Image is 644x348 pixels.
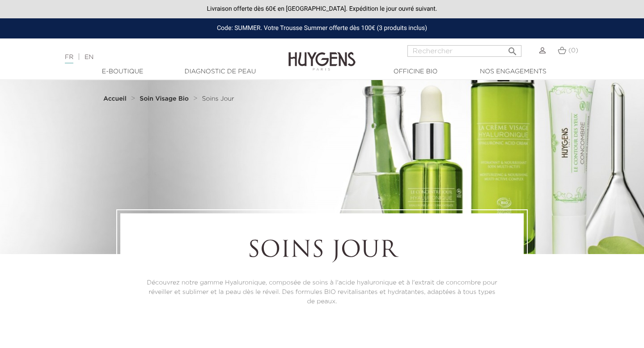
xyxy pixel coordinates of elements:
[65,54,73,64] a: FR
[145,278,499,306] p: Découvrez notre gamme Hyaluronique, composée de soins à l'acide hyaluronique et à l'extrait de co...
[288,38,356,72] img: Huygens
[103,96,127,102] strong: Accueil
[407,45,521,57] input: Rechercher
[85,54,93,60] a: EN
[140,95,191,102] a: Soin Visage Bio
[504,42,521,55] button: 
[202,96,234,102] span: Soins Jour
[371,67,460,76] a: Officine Bio
[468,67,558,76] a: Nos engagements
[568,47,578,54] span: (0)
[78,67,167,76] a: E-Boutique
[103,95,128,102] a: Accueil
[140,96,189,102] strong: Soin Visage Bio
[507,43,518,54] i: 
[202,95,234,102] a: Soins Jour
[175,67,265,76] a: Diagnostic de peau
[60,52,262,63] div: |
[145,238,499,265] h1: Soins Jour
